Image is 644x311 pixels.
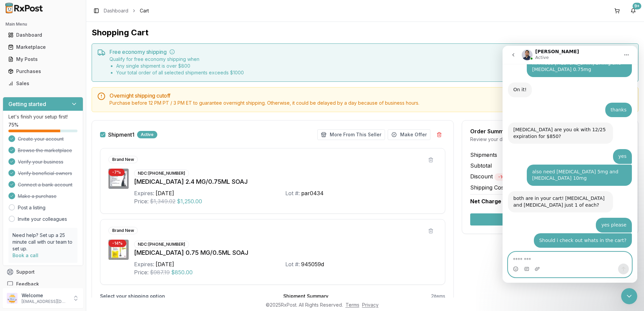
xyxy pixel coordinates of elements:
[134,177,437,186] div: [MEDICAL_DATA] 2.4 MG/0.75ML SOAJ
[12,232,73,252] p: Need help? Set up a 25 minute call with our team to set up.
[8,56,78,63] div: My Posts
[18,147,72,154] span: Browse the marketplace
[5,41,80,53] a: Marketplace
[8,32,78,38] div: Dashboard
[5,77,80,90] a: Sales
[470,162,492,170] span: Subtotal
[301,189,324,197] div: par0434
[18,216,67,222] a: Invite your colleagues
[3,42,83,53] button: Marketplace
[8,113,77,120] p: Let's finish your setup first!
[470,213,630,226] button: Secure Checkout
[109,93,633,98] h5: Overnight shipping cutoff
[621,288,637,304] iframe: Intercom live chat
[470,183,506,192] span: Shipping Cost
[18,181,72,188] span: Connect a bank account
[470,129,630,134] div: Order Summary
[134,241,189,248] div: NDC: [PHONE_NUMBER]
[317,129,385,140] button: More From This Seller
[104,7,128,14] a: Dashboard
[116,69,244,76] li: Your total order of all selected shipments exceeds $ 1000
[362,302,379,308] a: Privacy
[92,27,639,38] h1: Shopping Cart
[8,68,78,75] div: Purchases
[18,193,57,200] span: Make a purchase
[116,63,244,69] li: Any single shipment is over $ 800
[8,100,46,108] h3: Getting started
[156,260,174,268] div: [DATE]
[431,293,445,300] div: 2 items
[3,278,83,290] button: Feedback
[5,29,80,41] a: Dashboard
[5,65,80,77] a: Purchases
[134,260,154,268] div: Expires:
[12,252,38,258] a: Book a call
[100,293,262,300] label: Select your shipping option
[8,80,78,87] div: Sales
[503,46,637,283] iframe: Intercom live chat
[285,189,300,197] div: Lot #:
[3,30,83,40] button: Dashboard
[18,159,63,165] span: Verify your business
[346,302,359,308] a: Terms
[134,248,437,257] div: [MEDICAL_DATA] 0.75 MG/0.5ML SOAJ
[285,260,300,268] div: Lot #:
[134,197,149,205] div: Price:
[108,169,125,176] div: - 7 %
[283,293,328,300] div: Shipment Summary
[109,56,244,76] div: Qualify for free economy shipping when
[3,54,83,65] button: My Posts
[109,100,633,106] div: Purchase before 12 PM PT / 3 PM ET to guarantee overnight shipping. Otherwise, it could be delaye...
[494,173,512,181] div: - 10 %
[470,198,501,205] span: Net Charge
[18,136,64,142] span: Create your account
[150,197,175,205] span: $1,349.02
[18,204,45,211] a: Post a listing
[104,7,149,14] nav: breadcrumb
[156,189,174,197] div: [DATE]
[108,156,138,163] div: Brand New
[108,227,138,234] div: Brand New
[134,170,189,177] div: NDC: [PHONE_NUMBER]
[108,240,126,247] div: - 14 %
[22,299,68,304] p: [EMAIL_ADDRESS][DOMAIN_NAME]
[470,151,497,159] span: Shipments
[22,292,68,299] p: Welcome
[3,266,83,278] button: Support
[470,173,512,180] span: Discount
[5,22,80,27] h2: Main Menu
[3,78,83,89] button: Sales
[633,3,641,9] div: 9+
[140,7,149,14] span: Cart
[18,170,72,177] span: Verify beneficial owners
[5,53,80,65] a: My Posts
[3,66,83,77] button: Purchases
